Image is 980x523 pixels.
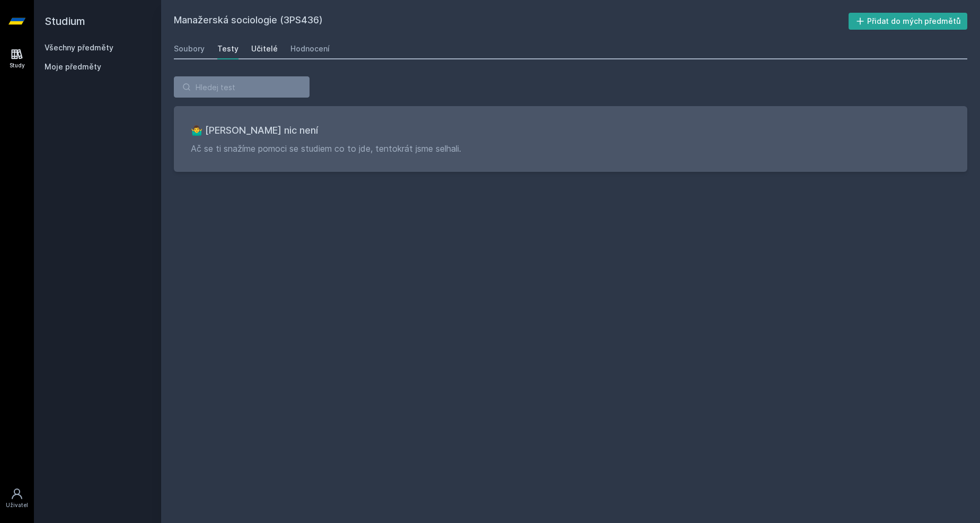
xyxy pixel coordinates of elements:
[174,13,849,30] h2: Manažerská sociologie (3PS436)
[290,38,330,59] a: Hodnocení
[217,43,239,54] div: Testy
[191,142,950,155] p: Ač se ti snažíme pomoci se studiem co to jde, tentokrát jsme selhali.
[6,501,28,509] div: Uživatel
[191,123,950,138] h3: 🤷‍♂️ [PERSON_NAME] nic není
[251,43,278,54] div: Učitelé
[849,13,968,30] button: Přidat do mých předmětů
[217,38,239,59] a: Testy
[174,38,205,59] a: Soubory
[10,62,25,69] div: Study
[174,76,310,98] input: Hledej test
[45,62,101,72] span: Moje předměty
[2,482,32,515] a: Uživatel
[290,43,330,54] div: Hodnocení
[174,43,205,54] div: Soubory
[45,43,113,52] a: Všechny předměty
[2,42,32,75] a: Study
[251,38,278,59] a: Učitelé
